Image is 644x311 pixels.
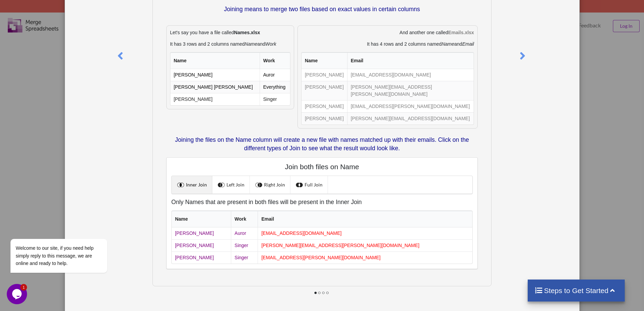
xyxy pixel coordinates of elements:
[170,52,260,69] th: Name
[231,239,258,251] td: Singer
[302,52,347,69] th: Name
[170,69,260,81] td: [PERSON_NAME]
[302,69,347,81] td: [PERSON_NAME]
[231,251,258,264] td: Singer
[258,251,472,264] td: [EMAIL_ADDRESS][PERSON_NAME][DOMAIN_NAME]
[171,162,473,171] h4: Join both files on Name
[231,227,258,239] td: Auror
[234,30,260,35] b: Names.xlsx
[534,286,618,295] h4: Steps to Get Started
[245,41,257,47] i: Name
[258,227,472,239] td: [EMAIL_ADDRESS][DOMAIN_NAME]
[171,199,473,206] h5: Only Names that are present in both files will be present in the Inner Join
[7,178,128,281] iframe: chat widget
[170,5,474,14] p: Joining means to merge two files based on exact values in certain columns
[172,227,231,239] td: [PERSON_NAME]
[260,93,290,105] td: Singer
[258,211,472,227] th: Email
[170,41,290,47] p: It has 3 rows and 2 columns named and
[301,41,474,47] p: It has 4 rows and 2 columns named and
[166,136,478,153] p: Joining the files on the Name column will create a new file with names matched up with their emai...
[302,81,347,100] td: [PERSON_NAME]
[265,41,277,47] i: Work
[347,100,474,112] td: [EMAIL_ADDRESS][PERSON_NAME][DOMAIN_NAME]
[172,239,231,251] td: [PERSON_NAME]
[347,52,474,69] th: Email
[172,176,212,194] a: Inner Join
[301,29,474,36] p: And another one called
[250,176,290,194] a: Right Join
[462,41,474,47] i: Email
[448,30,474,35] b: Emails.xlsx
[302,100,347,112] td: [PERSON_NAME]
[442,41,454,47] i: Name
[290,176,328,194] a: Full Join
[7,284,28,304] iframe: chat widget
[347,69,474,81] td: [EMAIL_ADDRESS][DOMAIN_NAME]
[172,211,231,227] th: Name
[260,52,290,69] th: Work
[347,81,474,100] td: [PERSON_NAME][EMAIL_ADDRESS][PERSON_NAME][DOMAIN_NAME]
[170,81,260,93] td: [PERSON_NAME] [PERSON_NAME]
[347,112,474,125] td: [PERSON_NAME][EMAIL_ADDRESS][DOMAIN_NAME]
[170,29,290,36] p: Let's say you have a file called
[260,69,290,81] td: Auror
[172,251,231,264] td: [PERSON_NAME]
[231,211,258,227] th: Work
[212,176,250,194] a: Left Join
[260,81,290,93] td: Everything
[170,93,260,105] td: [PERSON_NAME]
[258,239,472,251] td: [PERSON_NAME][EMAIL_ADDRESS][PERSON_NAME][DOMAIN_NAME]
[302,112,347,125] td: [PERSON_NAME]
